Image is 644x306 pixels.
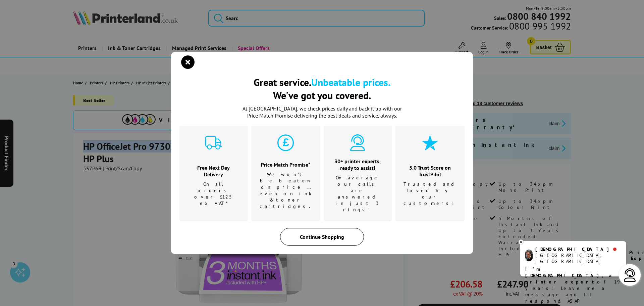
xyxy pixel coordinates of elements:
[280,228,364,246] div: Continue Shopping
[525,266,614,285] b: I'm [DEMOGRAPHIC_DATA], a printer expert
[332,175,384,213] p: On average our calls are answered in just 3 rings!
[332,158,384,171] h3: 30+ printer experts, ready to assist!
[404,164,456,178] h3: 5.0 Trust Score on TrustPilot
[205,134,222,151] img: delivery-cyan.svg
[349,134,366,151] img: expert-cyan.svg
[179,76,465,102] h2: Great service. We've got you covered.
[260,171,312,210] p: We won't be beaten on price …even on ink & toner cartridges.
[183,57,193,67] button: close modal
[525,250,533,261] img: chris-livechat.png
[422,134,438,151] img: star-cyan.svg
[188,181,239,207] p: On all orders over £125 ex VAT*
[535,246,621,252] div: [DEMOGRAPHIC_DATA]
[311,76,390,89] b: Unbeatable prices.
[525,266,621,304] p: of 19 years! Leave me a message and I'll respond ASAP
[277,134,294,151] img: price-promise-cyan.svg
[260,161,312,168] h3: Price Match Promise*
[188,164,239,178] h3: Free Next Day Delivery
[238,105,406,119] p: At [GEOGRAPHIC_DATA], we check prices daily and back it up with our Price Match Promise deliverin...
[404,181,456,207] p: Trusted and loved by our customers!
[623,268,637,282] img: user-headset-light.svg
[535,252,621,264] div: [GEOGRAPHIC_DATA], [GEOGRAPHIC_DATA]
